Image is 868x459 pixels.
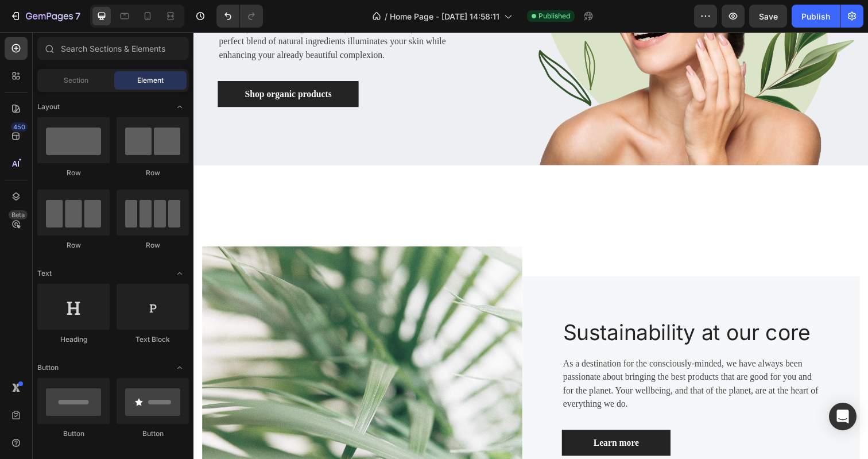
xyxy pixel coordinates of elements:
div: Beta [9,210,28,219]
span: Toggle open [170,264,189,283]
span: Element [137,75,164,86]
p: 7 [75,9,80,23]
div: Shop organic products [52,56,141,70]
button: Publish [792,5,840,28]
div: Open Intercom Messenger [829,403,857,430]
span: Button [37,362,59,373]
a: Learn more [376,406,487,433]
iframe: Design area [193,32,868,459]
div: Row [37,240,110,250]
div: Heading [37,334,110,345]
span: / [385,10,387,22]
span: Save [759,11,778,21]
span: Section [64,75,88,86]
button: 7 [5,5,86,28]
div: Publish [801,10,830,22]
span: Text [37,268,52,279]
div: Text Block [117,334,189,345]
div: 450 [11,122,28,132]
button: Save [749,5,787,28]
div: Button [37,429,110,439]
div: Row [37,168,110,178]
div: Row [117,168,189,178]
span: Toggle open [170,358,189,377]
a: Shop organic products [25,50,168,76]
span: Home Page - [DATE] 14:58:11 [390,10,499,22]
div: Button [117,429,189,439]
p: As a destination for the consciously-minded, we have always been passionate about bringing the be... [377,331,639,387]
span: Published [538,11,570,21]
p: Sustainability at our core [377,294,639,320]
span: Layout [37,102,60,112]
div: Row [117,240,189,250]
input: Search Sections & Elements [37,37,189,60]
span: Toggle open [170,98,189,116]
div: Undo/Redo [216,5,263,28]
div: Learn more [408,412,455,426]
